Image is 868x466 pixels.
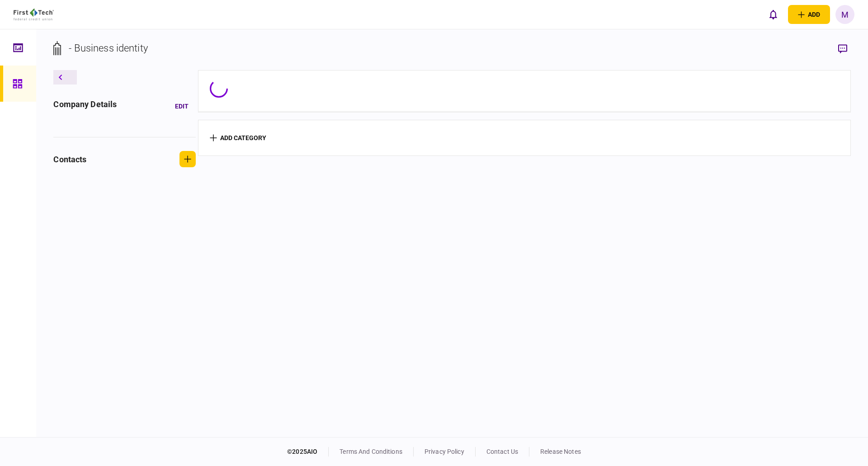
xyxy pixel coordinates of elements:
a: release notes [540,448,581,455]
a: terms and conditions [340,448,402,455]
button: add category [210,134,266,141]
button: open notifications list [764,5,783,24]
a: privacy policy [425,448,464,455]
button: Edit [168,98,196,114]
div: contacts [53,153,86,165]
button: M [835,5,854,24]
div: - Business identity [69,41,148,56]
div: © 2025 AIO [287,447,329,457]
div: company details [53,98,117,114]
button: open adding identity options [788,5,830,24]
a: contact us [486,448,518,455]
img: client company logo [14,9,54,20]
